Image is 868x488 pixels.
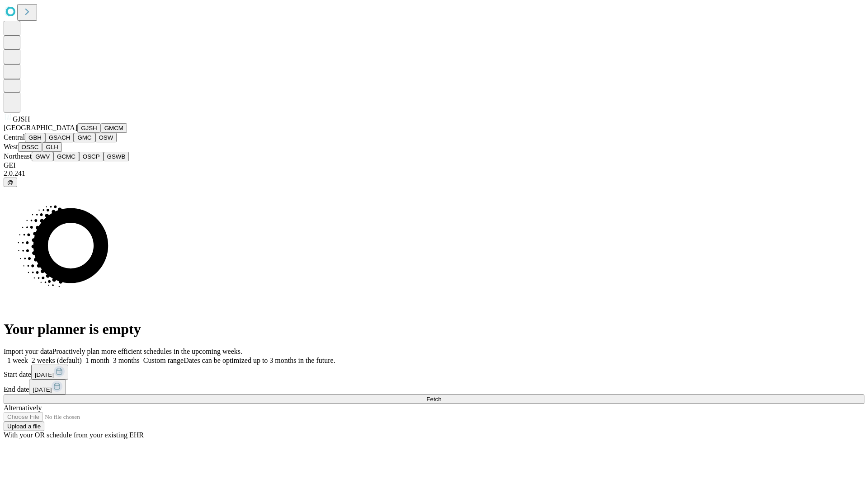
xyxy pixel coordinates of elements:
[4,143,18,150] span: West
[4,347,52,355] span: Import your data
[53,152,79,161] button: GCMC
[29,380,66,394] button: [DATE]
[4,321,864,338] h1: Your planner is empty
[74,133,95,142] button: GMC
[4,124,77,131] span: [GEOGRAPHIC_DATA]
[4,422,44,431] button: Upload a file
[95,133,117,142] button: OSW
[35,371,54,378] span: [DATE]
[25,133,45,142] button: GBH
[4,404,42,412] span: Alternatively
[32,357,82,364] span: 2 weeks (default)
[184,357,335,364] span: Dates can be optimized up to 3 months in the future.
[4,380,864,394] div: End date
[4,133,25,141] span: Central
[18,142,42,152] button: OSSC
[32,152,53,161] button: GWV
[79,152,104,161] button: OSCP
[31,365,68,380] button: [DATE]
[4,169,864,178] div: 2.0.241
[42,142,61,152] button: GLH
[4,365,864,380] div: Start date
[7,179,14,186] span: @
[45,133,74,142] button: GSACH
[4,394,864,404] button: Fetch
[4,161,864,169] div: GEI
[104,152,129,161] button: GSWB
[426,396,441,403] span: Fetch
[7,357,28,364] span: 1 week
[77,123,101,133] button: GJSH
[85,357,109,364] span: 1 month
[101,123,127,133] button: GMCM
[4,152,32,160] span: Northeast
[33,386,52,393] span: [DATE]
[143,357,184,364] span: Custom range
[52,347,242,355] span: Proactively plan more efficient schedules in the upcoming weeks.
[4,431,144,439] span: With your OR schedule from your existing EHR
[4,178,17,187] button: @
[13,115,30,123] span: GJSH
[113,357,140,364] span: 3 months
